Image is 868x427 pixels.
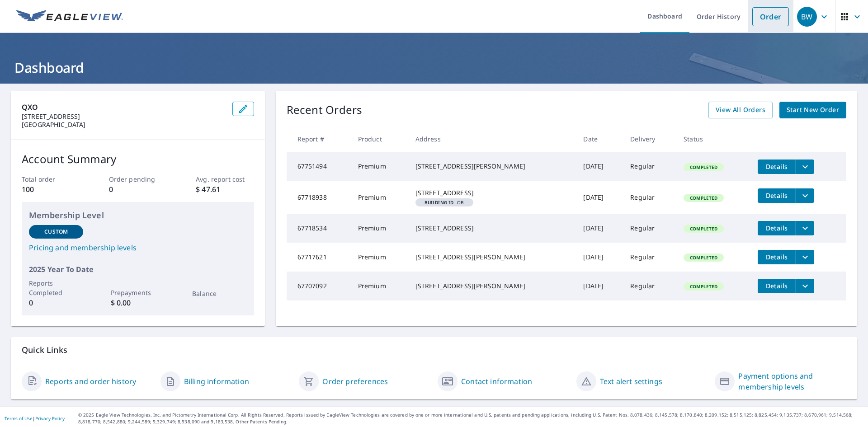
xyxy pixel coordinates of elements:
[763,224,790,232] span: Details
[758,160,796,174] button: detailsBtn-67751494
[796,250,814,264] button: filesDropdownBtn-67717621
[22,151,254,167] p: Account Summary
[600,376,662,387] a: Text alert settings
[111,297,165,308] p: $ 0.00
[22,184,80,195] p: 100
[109,174,167,184] p: Order pending
[415,188,569,197] div: [STREET_ADDRESS]
[623,243,676,272] td: Regular
[408,126,576,152] th: Address
[351,243,408,272] td: Premium
[623,181,676,214] td: Regular
[796,221,814,235] button: filesDropdownBtn-67718534
[415,253,569,262] div: [STREET_ADDRESS][PERSON_NAME]
[779,102,846,118] a: Start New Order
[45,376,136,387] a: Reports and order history
[738,371,846,392] a: Payment options and membership levels
[287,214,351,243] td: 67718534
[623,152,676,181] td: Regular
[287,272,351,300] td: 67707092
[351,152,408,181] td: Premium
[322,376,388,387] a: Order preferences
[192,289,246,298] p: Balance
[796,160,814,174] button: filesDropdownBtn-67751494
[351,181,408,214] td: Premium
[576,126,623,152] th: Date
[758,250,796,264] button: detailsBtn-67717621
[29,297,83,308] p: 0
[351,214,408,243] td: Premium
[758,221,796,235] button: detailsBtn-67718534
[22,344,846,356] p: Quick Links
[22,174,80,184] p: Total order
[287,152,351,181] td: 67751494
[22,113,225,121] p: [STREET_ADDRESS]
[29,209,247,221] p: Membership Level
[787,104,839,116] span: Start New Order
[708,102,773,118] a: View All Orders
[676,126,750,152] th: Status
[796,188,814,203] button: filesDropdownBtn-67718938
[752,7,789,26] a: Order
[796,279,814,293] button: filesDropdownBtn-67707092
[29,278,83,297] p: Reports Completed
[623,214,676,243] td: Regular
[576,214,623,243] td: [DATE]
[576,243,623,272] td: [DATE]
[184,376,249,387] a: Billing information
[196,174,254,184] p: Avg. report cost
[415,282,569,291] div: [STREET_ADDRESS][PERSON_NAME]
[763,191,790,200] span: Details
[22,121,225,129] p: [GEOGRAPHIC_DATA]
[684,164,723,170] span: Completed
[111,288,165,297] p: Prepayments
[419,200,470,205] span: OB
[5,416,65,421] p: |
[78,412,863,425] p: © 2025 Eagle View Technologies, Inc. and Pictometry International Corp. All Rights Reserved. Repo...
[684,195,723,201] span: Completed
[716,104,765,116] span: View All Orders
[623,272,676,300] td: Regular
[29,242,247,253] a: Pricing and membership levels
[11,58,857,77] h1: Dashboard
[576,272,623,300] td: [DATE]
[35,415,65,422] a: Privacy Policy
[287,126,351,152] th: Report #
[287,181,351,214] td: 67718938
[415,224,569,233] div: [STREET_ADDRESS]
[5,415,33,422] a: Terms of Use
[763,282,790,290] span: Details
[287,243,351,272] td: 67717621
[196,184,254,195] p: $ 47.61
[684,225,723,232] span: Completed
[351,126,408,152] th: Product
[758,188,796,203] button: detailsBtn-67718938
[763,162,790,171] span: Details
[351,272,408,300] td: Premium
[287,102,363,118] p: Recent Orders
[797,7,817,27] div: BW
[16,10,123,23] img: EV Logo
[22,102,225,113] p: QXO
[576,152,623,181] td: [DATE]
[425,200,454,205] em: Building ID
[623,126,676,152] th: Delivery
[44,228,68,236] p: Custom
[415,162,569,171] div: [STREET_ADDRESS][PERSON_NAME]
[763,253,790,261] span: Details
[684,283,723,290] span: Completed
[461,376,532,387] a: Contact information
[576,181,623,214] td: [DATE]
[29,264,247,275] p: 2025 Year To Date
[109,184,167,195] p: 0
[684,254,723,261] span: Completed
[758,279,796,293] button: detailsBtn-67707092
